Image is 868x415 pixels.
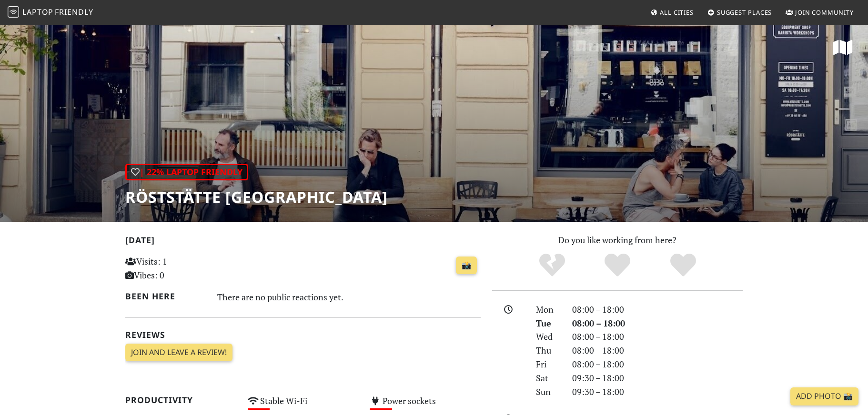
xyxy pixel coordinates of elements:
s: Power sockets [383,395,436,406]
span: Join Community [795,8,854,17]
div: 09:30 – 18:00 [566,371,748,385]
p: Visits: 1 Vibes: 0 [125,255,236,282]
span: Laptop [22,7,53,17]
div: 08:00 – 18:00 [566,316,748,330]
h2: Productivity [125,395,236,405]
s: Stable Wi-Fi [260,395,307,406]
a: All Cities [646,4,697,21]
span: All Cities [660,8,694,17]
div: Mon [530,303,566,316]
div: Tue [530,316,566,330]
a: LaptopFriendly LaptopFriendly [8,4,93,21]
div: 09:30 – 18:00 [566,385,748,399]
div: There are no public reactions yet. [217,289,481,305]
a: Add Photo 📸 [790,387,858,405]
div: Thu [530,344,566,357]
a: 📸 [456,257,477,275]
div: Sat [530,371,566,385]
div: | 22% Laptop Friendly [125,164,248,180]
div: 08:00 – 18:00 [566,357,748,371]
p: Do you like working from here? [492,233,743,247]
div: Sun [530,385,566,399]
h1: Röststätte [GEOGRAPHIC_DATA] [125,188,388,206]
a: Join Community [782,4,858,21]
div: Yes [585,252,650,278]
span: Friendly [55,7,93,17]
h2: [DATE] [125,235,481,249]
a: Join and leave a review! [125,344,232,362]
a: Suggest Places [704,4,776,21]
img: LaptopFriendly [8,6,19,18]
div: Wed [530,330,566,344]
div: 08:00 – 18:00 [566,344,748,357]
h2: Been here [125,291,206,301]
div: 08:00 – 18:00 [566,330,748,344]
div: Definitely! [650,252,716,278]
h2: Reviews [125,330,481,340]
div: No [519,252,585,278]
div: 08:00 – 18:00 [566,303,748,316]
div: Fri [530,357,566,371]
span: Suggest Places [717,8,772,17]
